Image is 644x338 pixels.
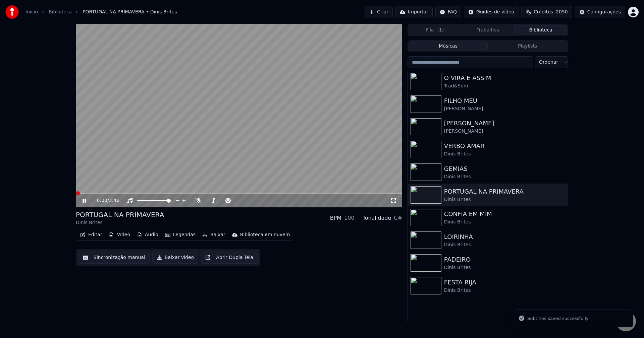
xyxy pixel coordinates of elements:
div: Dinis Brites [444,264,565,271]
div: LOIRINHA [444,232,565,242]
div: FILHO MEU [444,96,565,106]
div: Dinis Brites [444,287,565,294]
div: PORTUGAL NA PRIMAVERA [444,187,565,196]
img: youka [5,5,19,19]
button: Biblioteca [514,25,567,35]
span: 0:00 [97,197,107,204]
button: Configurações [575,6,625,18]
div: PADEIRO [444,255,565,264]
span: PORTUGAL NA PRIMAVERA • Dinis Brites [83,9,177,15]
nav: breadcrumb [25,9,177,15]
button: Baixar vídeo [152,252,198,264]
button: Vídeo [106,230,133,240]
button: Editar [77,230,105,240]
div: VERBO AMAR [444,141,565,151]
div: 100 [344,214,355,222]
div: Dinis Brites [444,174,565,180]
div: GEMIAS [444,164,565,174]
a: Biblioteca [49,9,72,15]
div: Dinis Brites [444,242,565,248]
div: Dinis Brites [444,196,565,203]
button: FAQ [435,6,461,18]
div: Biblioteca em nuvem [240,231,290,238]
div: Dinis Brites [76,219,164,226]
button: Abrir Dupla Tela [201,252,258,264]
span: Créditos [534,9,553,15]
div: Configurações [587,9,621,15]
span: Ordenar [539,59,558,66]
div: Dinis Brites [444,219,565,225]
div: Trad&Som [444,83,565,89]
button: Sincronização manual [78,252,150,264]
span: ( 1 ) [437,27,444,33]
span: 3:46 [109,197,119,204]
button: Músicas [409,42,488,51]
button: Importar [395,6,433,18]
button: Áudio [134,230,161,240]
div: / [97,197,113,204]
div: BPM [330,214,341,222]
div: CONFIA EM MIM [444,209,565,219]
div: [PERSON_NAME] [444,119,565,128]
button: Trabalhos [462,25,515,35]
span: 2050 [556,9,568,15]
div: Subtitles saved successfully [527,315,588,322]
div: O VIRA E ASSIM [444,73,565,83]
button: Legendas [162,230,198,240]
div: Dinis Brites [444,151,565,157]
button: Guides de vídeo [464,6,519,18]
button: Baixar [200,230,228,240]
button: Playlists [488,42,567,51]
button: Fila [409,25,462,35]
div: C# [394,214,402,222]
div: FESTA RIJA [444,278,565,287]
div: [PERSON_NAME] [444,128,565,135]
a: Início [25,9,38,15]
div: Tonalidade [363,214,391,222]
div: [PERSON_NAME] [444,106,565,112]
button: Criar [365,6,393,18]
button: Créditos2050 [521,6,572,18]
div: PORTUGAL NA PRIMAVERA [76,210,164,219]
